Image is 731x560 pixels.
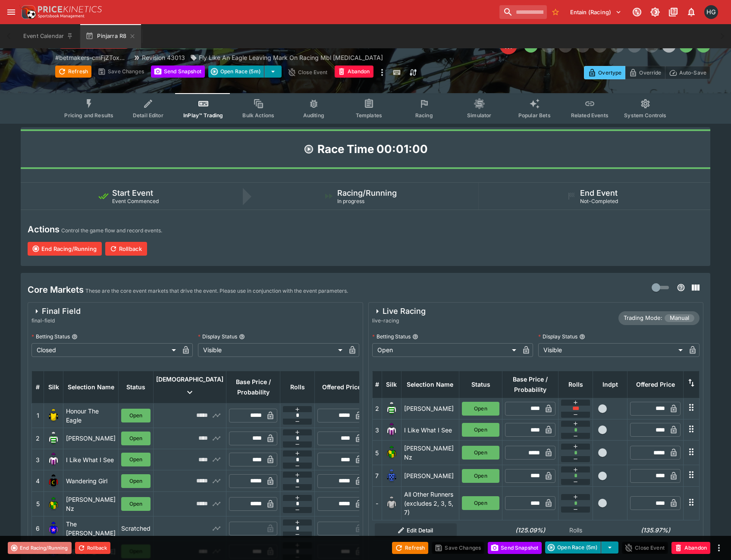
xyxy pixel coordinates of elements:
[593,371,627,398] th: Independent
[624,314,662,322] p: Trading Mode:
[47,474,60,488] img: runner 4
[154,371,226,403] th: [DEMOGRAPHIC_DATA]
[151,66,205,78] button: Send Snapshot
[372,441,382,465] td: 5
[31,333,70,340] p: Betting Status
[545,541,601,554] button: Open Race (5m)
[112,198,159,204] span: Event Commenced
[571,112,609,119] span: Related Events
[105,242,147,256] button: Rollback
[239,334,245,340] button: Display Status
[44,371,63,403] th: Silk
[80,24,141,48] button: Pinjarra R8
[412,334,418,340] button: Betting Status
[47,409,60,422] img: runner 1
[375,523,457,537] button: Edit Detail
[28,284,84,295] h4: Core Markets
[32,470,44,491] td: 4
[133,112,163,119] span: Detail Editor
[19,3,36,21] img: PriceKinetics Logo
[459,371,502,398] th: Status
[303,112,324,119] span: Auditing
[335,66,373,78] button: Abandon
[377,66,387,79] button: more
[598,68,621,77] p: Overtype
[372,343,520,357] div: Open
[264,66,282,78] button: select merge strategy
[372,333,411,340] p: Betting Status
[549,5,562,19] button: No Bookmarks
[488,542,542,554] button: Send Snapshot
[392,542,428,554] button: Refresh
[401,419,459,441] td: I Like What I See
[198,333,237,340] p: Display Status
[55,66,91,78] button: Refresh
[208,66,282,78] div: split button
[38,6,102,13] img: PriceKinetics
[385,423,398,437] img: runner 3
[561,526,590,535] p: Rolls
[38,14,85,18] img: Sportsbook Management
[32,403,44,428] td: 1
[32,428,44,449] td: 2
[639,68,661,77] p: Override
[415,112,433,119] span: Racing
[63,470,119,491] td: Wandering Girl
[47,453,60,466] img: runner 3
[208,66,264,78] button: Open Race (5m)
[584,66,710,79] div: Start From
[665,314,694,322] span: Manual
[183,112,223,119] span: InPlay™ Trading
[72,334,78,340] button: Betting Status
[385,469,398,483] img: runner 7
[372,371,382,398] th: #
[31,306,81,316] div: Final Field
[121,453,151,466] button: Open
[63,449,119,470] td: I Like What I See
[601,541,618,554] button: select merge strategy
[8,542,72,554] button: End Racing/Running
[580,188,618,198] h5: End Event
[372,306,426,316] div: Live Racing
[401,371,459,398] th: Selection Name
[121,474,151,488] button: Open
[499,5,547,19] input: search
[356,112,382,119] span: Templates
[28,224,60,235] h4: Actions
[382,371,401,398] th: Silk
[47,432,60,445] img: runner 2
[280,371,315,403] th: Rolls
[47,497,60,511] img: runner 5
[545,541,618,554] div: split button
[63,516,119,541] td: The [PERSON_NAME]
[502,371,558,398] th: Base Price / Probability
[18,24,78,48] button: Event Calendar
[28,242,102,256] button: End Racing/Running
[401,465,459,486] td: [PERSON_NAME]
[372,486,382,520] td: -
[31,343,179,357] div: Closed
[372,465,382,486] td: 7
[538,333,577,340] p: Display Status
[629,4,645,20] button: Connected to PK
[121,497,151,511] button: Open
[63,428,119,449] td: [PERSON_NAME]
[565,5,627,19] button: Select Tenant
[462,446,499,460] button: Open
[190,53,383,62] div: Fly Like An Eagle Leaving Mark On Racing Mbl Pce
[401,441,459,465] td: [PERSON_NAME] Nz
[242,112,274,119] span: Bulk Actions
[372,398,382,419] td: 2
[121,432,151,445] button: Open
[558,371,593,398] th: Rolls
[121,409,151,422] button: Open
[317,142,428,156] h1: Race Time 00:01:00
[665,4,681,20] button: Documentation
[625,66,665,79] button: Override
[198,343,345,357] div: Visible
[505,526,556,535] h6: (125.09%)
[85,287,348,295] p: These are the core event markets that drive the event. Please use in conjunction with the event p...
[385,402,398,416] img: runner 2
[671,543,710,551] span: Mark an event as closed and abandoned.
[702,3,721,22] button: Hamish Gooch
